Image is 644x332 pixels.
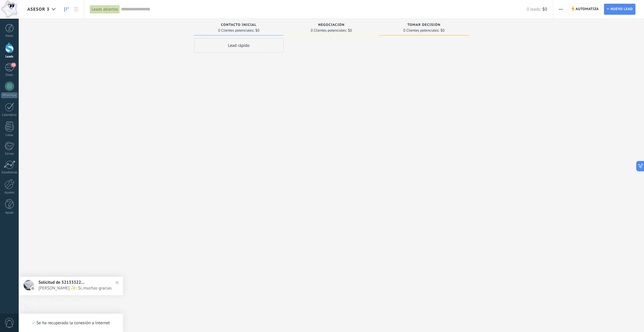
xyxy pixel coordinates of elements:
[31,305,35,309] img: com.amocrm.amocrmwa.svg
[604,4,635,15] a: Nuevo lead
[311,29,347,32] span: 0 Clientes potenciales:
[39,285,115,291] span: [PERSON_NAME] ✨: Si, muchas gracias
[39,304,115,309] span: [PERSON_NAME]: El de 200 qué precio tiene?
[11,63,16,67] span: 18
[32,320,110,326] div: Se ha recuperado la conexión a Internet
[194,38,284,53] div: Lead rápido
[1,73,18,77] div: Chats
[557,4,565,15] button: Más
[403,29,439,32] span: 0 Clientes potenciales:
[1,211,18,215] div: Ayuda
[348,29,352,32] span: $0
[221,23,257,27] span: Contacto inicial
[610,4,633,14] span: Nuevo lead
[1,34,18,38] div: Panel
[39,280,85,285] span: Solicitud de 5213332247556
[1,113,18,117] div: Calendario
[255,29,259,32] span: $0
[1,55,18,59] div: Leads
[19,295,123,314] a: Solicitud de 5213332247556[PERSON_NAME]: El de 200 qué precio tiene?
[197,23,281,28] div: Contacto inicial
[440,29,444,32] span: $0
[113,279,121,287] img: close_notification.svg
[62,4,71,15] a: Leads
[19,277,123,295] a: Solicitud de 5213332247556[PERSON_NAME] ✨: Si, muchas gracias
[71,4,81,15] a: Lista
[1,152,18,156] div: Correo
[576,4,599,14] span: Automatiza
[569,4,601,15] a: Automatiza
[527,7,541,12] span: 0 leads:
[27,7,49,12] span: ASESOR 3
[1,191,18,195] div: Ajustes
[113,297,121,305] img: close_notification.svg
[543,7,547,12] span: $0
[382,23,466,28] div: Tomar decisión
[1,93,18,98] div: WhatsApp
[90,5,119,14] div: Leads abiertos
[31,286,35,290] img: com.amocrm.amocrmwa.svg
[39,298,85,304] span: Solicitud de 5213332247556
[1,171,18,174] div: Estadísticas
[290,23,373,28] div: Negociación
[318,23,345,27] span: Negociación
[407,23,440,27] span: Tomar decisión
[1,133,18,137] div: Listas
[218,29,254,32] span: 0 Clientes potenciales:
